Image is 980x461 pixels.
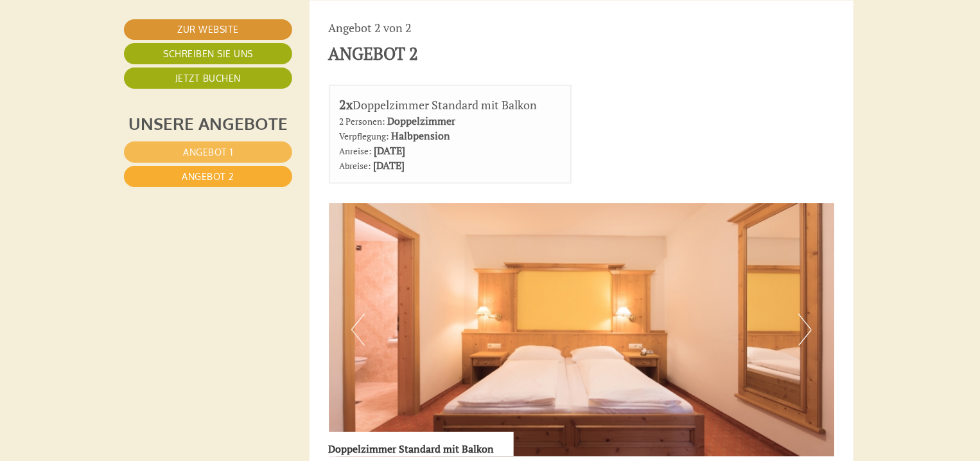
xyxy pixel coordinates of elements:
[124,19,292,40] a: Zur Website
[374,158,405,172] b: [DATE]
[340,96,353,113] b: 2x
[329,42,419,66] div: Angebot 2
[183,147,233,158] span: Angebot 1
[295,63,486,72] small: 16:54
[289,35,496,75] div: Guten Tag, wie können wir Ihnen helfen?
[340,116,385,127] small: 2 Personen:
[182,171,234,182] span: Angebot 2
[329,20,412,35] span: Angebot 2 von 2
[124,68,292,89] a: Jetzt buchen
[230,10,277,32] div: [DATE]
[388,114,456,128] b: Doppelzimmer
[340,145,372,157] small: Anreise:
[329,432,514,456] div: Doppelzimmer Standard mit Balkon
[340,96,561,114] div: Doppelzimmer Standard mit Balkon
[431,340,506,361] button: Senden
[295,38,486,48] div: Sie
[329,203,835,456] img: image
[340,160,371,172] small: Abreise:
[351,314,365,346] button: Previous
[124,111,292,135] div: Unsere Angebote
[340,131,389,142] small: Verpflegung:
[798,314,812,346] button: Next
[374,143,406,158] b: [DATE]
[392,129,451,143] b: Halbpension
[124,43,292,64] a: Schreiben Sie uns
